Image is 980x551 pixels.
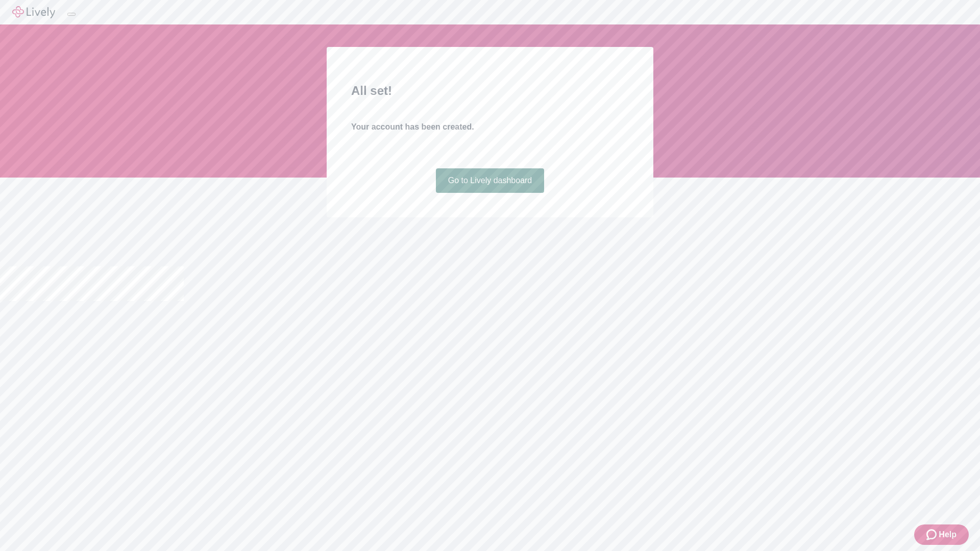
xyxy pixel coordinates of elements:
[436,168,545,193] a: Go to Lively dashboard
[67,13,76,16] button: Log out
[926,529,939,541] svg: Zendesk support icon
[351,82,629,100] h2: All set!
[12,6,55,18] img: Lively
[351,121,629,133] h4: Your account has been created.
[939,529,957,541] span: Help
[914,524,969,545] button: Zendesk support iconHelp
